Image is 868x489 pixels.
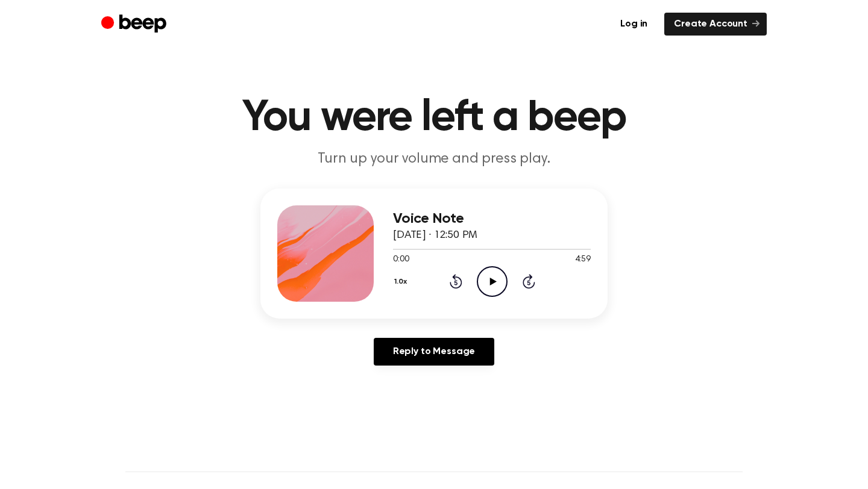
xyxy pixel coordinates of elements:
span: 0:00 [393,254,409,266]
button: 1.0x [393,272,412,292]
h3: Voice Note [393,211,591,227]
p: Turn up your volume and press play. [203,149,665,169]
a: Beep [101,13,169,36]
a: Create Account [664,13,767,36]
span: [DATE] · 12:50 PM [393,230,477,241]
a: Reply to Message [374,338,494,366]
a: Log in [611,13,657,36]
h1: You were left a beep [125,96,743,140]
span: 4:59 [575,254,591,266]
